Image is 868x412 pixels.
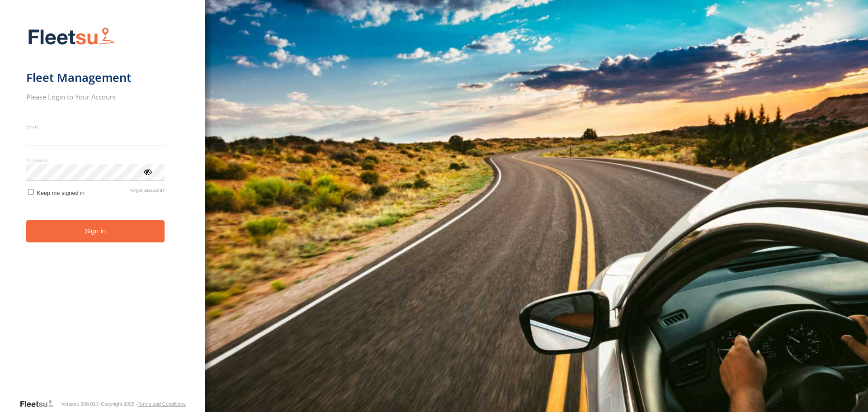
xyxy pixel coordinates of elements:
label: Email [26,123,165,130]
label: Password [26,157,165,164]
a: Visit our Website [19,399,61,408]
a: Terms and Conditions [137,401,185,407]
h2: Please Login to Your Account [26,92,165,101]
img: Fleetsu [26,25,117,48]
span: Keep me signed in [37,189,85,196]
div: © Copyright 2025 - [96,401,186,407]
div: ViewPassword [143,167,152,176]
div: Version: 308.01 [61,401,95,407]
input: Keep me signed in [28,189,34,195]
a: Forgot password? [129,188,165,196]
button: Sign in [26,220,165,242]
form: main [26,22,179,398]
h1: Fleet Management [26,70,165,85]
